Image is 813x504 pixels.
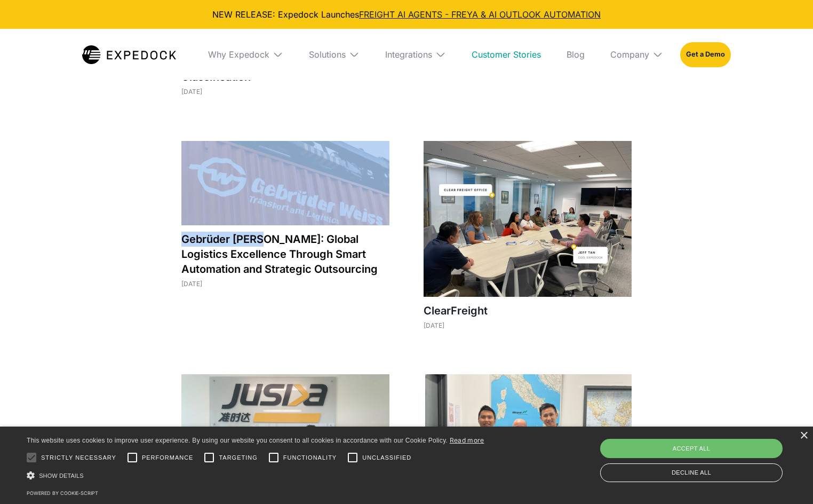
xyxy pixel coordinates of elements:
h1: ClearFreight [424,303,632,318]
a: Get a Demo [680,42,731,67]
a: Read more [450,436,484,444]
div: Company [602,29,672,80]
div: Integrations [385,49,432,60]
div: NEW RELEASE: Expedock Launches [9,9,804,20]
div: Company [610,49,649,60]
a: Powered by cookie-script [27,490,98,496]
div: Accept all [600,439,783,458]
span: Functionality [283,453,337,462]
div: Decline all [600,463,783,482]
a: Gebrüder [PERSON_NAME]: Global Logistics Excellence Through Smart Automation and Strategic Outsou... [181,141,389,298]
a: Customer Stories [463,29,549,80]
div: Why Expedock [200,29,292,80]
h1: Gebrüder [PERSON_NAME]: Global Logistics Excellence Through Smart Automation and Strategic Outsou... [181,232,389,277]
div: [DATE] [424,321,632,329]
a: FREIGHT AI AGENTS - FREYA & AI OUTLOOK AUTOMATION [359,9,601,20]
a: Blog [558,29,593,80]
span: Unclassified [362,453,411,462]
iframe: Chat Widget [635,389,813,504]
div: Show details [27,470,484,481]
div: Solutions [300,29,368,80]
span: This website uses cookies to improve user experience. By using our website you consent to all coo... [27,437,448,444]
div: Why Expedock [208,49,269,60]
div: Integrations [377,29,455,80]
div: Solutions [309,49,346,60]
span: Performance [142,453,194,462]
a: ClearFreight[DATE] [424,141,632,340]
div: [DATE] [181,280,389,288]
span: Strictly necessary [41,453,116,462]
span: Targeting [219,453,257,462]
span: Show details [39,472,84,479]
div: [DATE] [181,88,389,96]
